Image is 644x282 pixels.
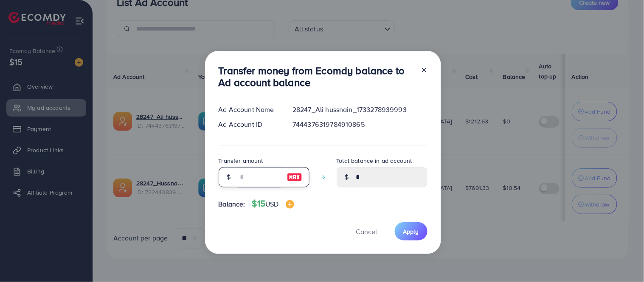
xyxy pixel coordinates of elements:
span: Balance: [219,199,245,209]
span: Apply [403,227,419,236]
button: Apply [395,222,427,240]
span: USD [265,199,278,209]
img: image [287,172,302,182]
div: Ad Account Name [212,105,286,114]
h3: Transfer money from Ecomdy balance to Ad account balance [219,64,414,89]
iframe: Chat [608,244,638,276]
div: Ad Account ID [212,120,286,129]
h4: $15 [252,198,294,209]
img: image [286,200,294,209]
span: Cancel [356,227,377,236]
div: 28247_Ali hussnain_1733278939993 [286,105,434,114]
label: Total balance in ad account [337,156,412,165]
label: Transfer amount [219,156,263,165]
div: 7444376319784910865 [286,120,434,129]
button: Cancel [346,222,388,240]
